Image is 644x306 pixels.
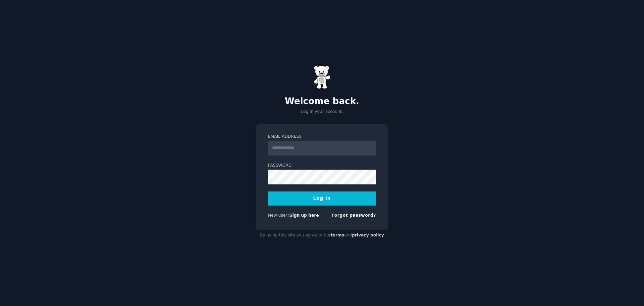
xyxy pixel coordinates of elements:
img: Gummy Bear [314,65,330,89]
h2: Welcome back. [256,96,388,107]
label: Email Address [268,134,376,140]
a: privacy policy [352,233,384,237]
span: New user? [268,213,289,218]
div: By using this site you agree to our and [256,230,388,241]
button: Log In [268,191,376,206]
label: Password [268,163,376,169]
p: Log in your account. [256,109,388,115]
a: Forgot password? [331,213,376,218]
a: terms [331,233,344,237]
a: Sign up here [289,213,319,218]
